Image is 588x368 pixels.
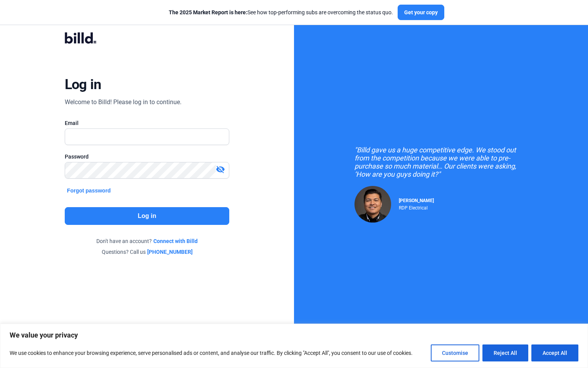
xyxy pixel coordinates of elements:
p: We value your privacy [10,331,578,340]
div: Welcome to Billd! Please log in to continue. [65,98,181,107]
div: Questions? Call us [65,248,229,256]
button: Get your copy [398,5,444,20]
div: Email [65,119,229,127]
a: [PHONE_NUMBER] [147,248,193,256]
p: We use cookies to enhance your browsing experience, serve personalised ads or content, and analys... [10,348,413,358]
span: The 2025 Market Report is here: [169,9,247,15]
div: See how top-performing subs are overcoming the status quo. [169,8,393,16]
div: Don't have an account? [65,237,229,245]
div: RDP Electrical [399,203,434,211]
div: "Billd gave us a huge competitive edge. We stood out from the competition because we were able to... [354,146,528,178]
button: Customise [431,344,479,361]
button: Reject All [482,344,528,361]
button: Log in [65,207,229,225]
button: Forgot password [65,186,113,195]
button: Accept All [531,344,578,361]
div: Password [65,153,229,160]
a: Connect with Billd [153,237,198,245]
div: Log in [65,76,101,93]
span: [PERSON_NAME] [399,198,434,203]
img: Raul Pacheco [354,186,391,223]
mat-icon: visibility_off [216,165,225,174]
